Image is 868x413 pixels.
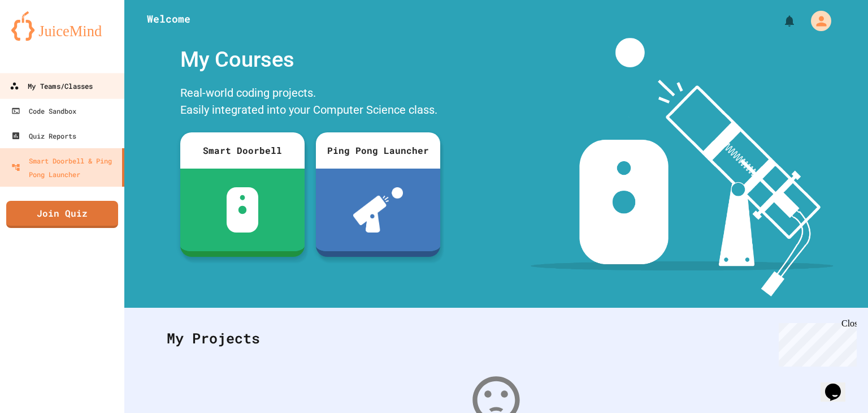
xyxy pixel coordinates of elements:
img: logo-orange.svg [11,11,113,41]
div: My Projects [155,316,837,360]
img: banner-image-my-projects.png [531,38,834,296]
div: Smart Doorbell & Ping Pong Launcher [11,154,118,181]
a: Join Quiz [6,201,118,228]
div: Quiz Reports [11,129,76,143]
div: My Account [799,8,834,34]
img: ppl-with-ball.png [353,187,403,233]
img: sdb-white.svg [227,187,259,233]
div: Real-world coding projects. Easily integrated into your Computer Science class. [175,81,446,124]
div: Chat with us now!Close [5,5,78,72]
div: My Teams/Classes [10,79,93,93]
iframe: chat widget [774,319,857,367]
iframe: chat widget [821,368,857,402]
div: Smart Doorbell [180,132,305,169]
div: My Notifications [762,11,799,31]
div: My Courses [175,38,446,81]
div: Code Sandbox [11,104,76,118]
div: Ping Pong Launcher [316,132,440,169]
